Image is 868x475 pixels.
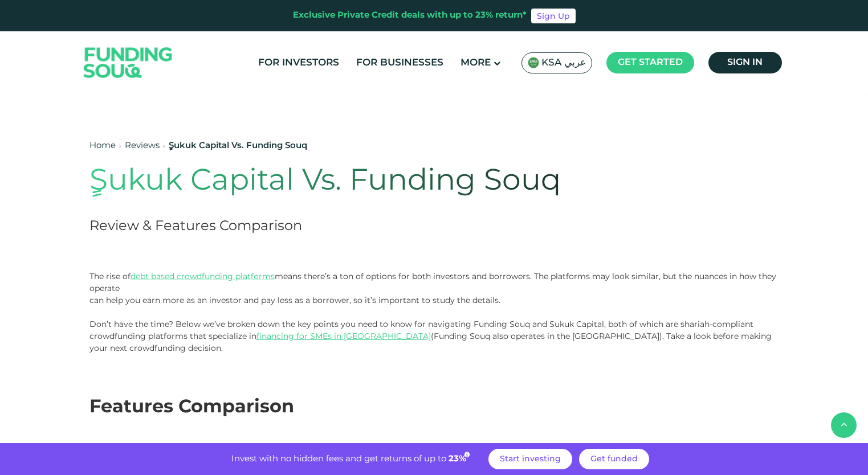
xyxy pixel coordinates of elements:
a: debt based crowdfunding platforms [131,271,275,281]
span: 23% [449,455,471,463]
i: 23% IRR (expected) ~ 15% Net yield (expected) [464,452,470,458]
a: Start investing [488,449,572,469]
a: Get funded [579,449,649,469]
span: Don’t have the time? Below we’ve broken down the key points you need to know for navigating Fundi... [89,319,772,353]
a: Reviews [125,142,160,150]
button: back [831,412,857,438]
span: Get started [618,58,683,67]
div: ٍSukuk Capital Vs. Funding Souq [169,140,307,153]
div: Exclusive Private Credit deals with up to 23% return* [293,9,527,22]
h2: Review & Features Comparison [89,216,641,236]
span: KSA عربي [541,56,586,69]
img: Logo [72,34,184,92]
a: Sign Up [531,9,576,23]
span: Invest with no hidden fees and get returns of up to [231,455,446,463]
span: Start investing [500,455,561,463]
span: More [461,58,491,68]
span: Features Comparison [89,399,294,416]
a: financing for SMEs in [GEOGRAPHIC_DATA] [256,331,431,341]
h1: ٍSukuk Capital Vs. Funding Souq [89,164,641,199]
a: Home [89,142,116,150]
span: can help you earn more as an investor and pay less as a borrower, so it’s important to study the ... [89,295,500,305]
img: SA Flag [528,57,539,68]
a: For Investors [255,54,342,72]
span: Sign in [727,58,763,67]
span: The rise of means there’s a ton of options for both investors and borrowers. The platforms may lo... [89,271,776,293]
a: Sign in [708,52,782,73]
span: Get funded [590,455,638,463]
a: For Businesses [353,54,446,72]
